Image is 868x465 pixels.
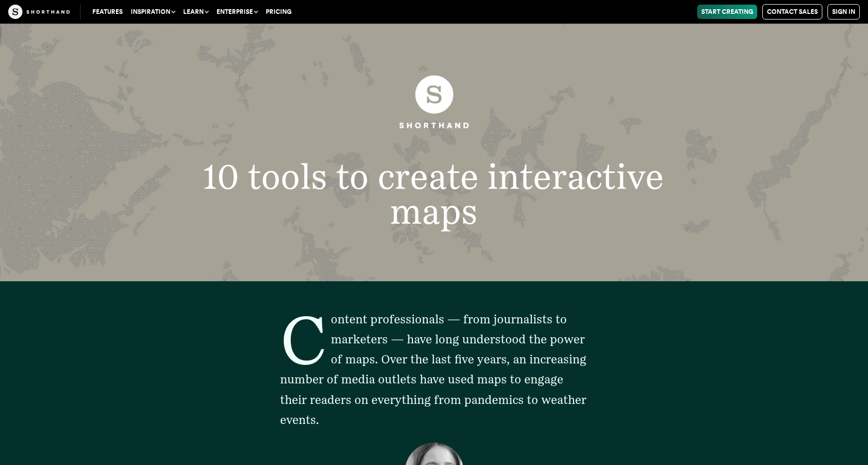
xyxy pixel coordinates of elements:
[88,5,127,19] a: Features
[280,312,586,427] span: Content professionals — from journalists to marketers — have long understood the power of maps. O...
[827,4,860,20] a: Sign in
[179,5,212,19] button: Learn
[262,5,295,19] a: Pricing
[762,4,822,20] a: Contact Sales
[8,5,70,19] img: The Craft
[697,5,757,19] a: Start Creating
[212,5,262,19] button: Enterprise
[143,159,724,229] h1: 10 tools to create interactive maps
[127,5,179,19] button: Inspiration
